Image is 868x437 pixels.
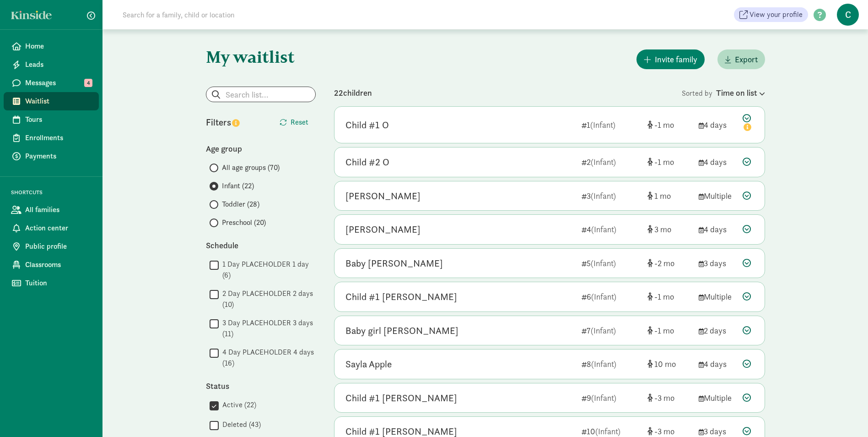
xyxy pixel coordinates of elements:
[25,204,92,215] span: All families
[25,96,92,107] span: Waitlist
[219,288,316,310] label: 2 Day PLACEHOLDER 2 days (10)
[222,217,266,228] span: Preschool (20)
[219,347,316,369] label: 4 Day PLACEHOLDER 4 days (16)
[206,115,261,129] div: Filters
[206,142,316,155] div: Age group
[25,132,92,143] span: Enrollments
[345,357,392,371] div: Sayla Apple
[654,224,671,235] span: 3
[837,4,859,26] span: C
[647,257,691,269] div: [object Object]
[25,41,92,52] span: Home
[25,77,92,88] span: Messages
[4,237,99,256] a: Public profile
[345,118,389,132] div: Child #1 O
[699,156,735,168] div: 4 days
[4,274,99,292] a: Tuition
[699,257,735,269] div: 3 days
[219,399,256,410] label: Active (22)
[647,358,691,370] div: [object Object]
[582,290,640,303] div: 6
[655,53,697,66] span: Invite family
[345,290,457,304] div: Child #1 Pickens
[595,426,620,437] span: (Infant)
[591,258,616,268] span: (Infant)
[334,87,682,99] div: 22 children
[345,256,443,271] div: Baby Calfee
[636,49,705,69] button: Invite family
[582,156,640,168] div: 2
[654,393,674,403] span: -3
[749,9,803,20] span: View your profile
[582,190,640,202] div: 3
[717,49,765,69] button: Export
[222,180,254,191] span: Infant (22)
[591,157,616,167] span: (Infant)
[206,380,316,392] div: Status
[219,419,261,430] label: Deleted (43)
[699,358,735,370] div: 4 days
[219,259,316,281] label: 1 Day PLACEHOLDER 1 day (6)
[206,87,315,102] input: Search list...
[582,223,640,235] div: 4
[25,114,92,125] span: Tours
[647,223,691,235] div: [object Object]
[735,53,758,66] span: Export
[591,325,616,336] span: (Infant)
[345,189,421,203] div: Wendell Morgan
[591,291,616,302] span: (Infant)
[647,324,691,337] div: [object Object]
[591,224,616,235] span: (Infant)
[345,391,457,405] div: Child #1 Schoeneman
[591,359,616,369] span: (Infant)
[582,358,640,370] div: 8
[272,113,316,131] button: Reset
[647,119,691,131] div: [object Object]
[25,223,92,234] span: Action center
[4,37,99,55] a: Home
[4,219,99,237] a: Action center
[4,147,99,165] a: Payments
[4,55,99,74] a: Leads
[4,201,99,219] a: All families
[699,324,735,337] div: 2 days
[291,117,308,128] span: Reset
[654,258,674,268] span: -2
[222,162,280,173] span: All age groups (70)
[699,392,735,404] div: Multiple
[117,5,374,24] input: Search for a family, child or location
[591,393,616,403] span: (Infant)
[647,190,691,202] div: [object Object]
[25,259,92,270] span: Classrooms
[654,426,674,437] span: -3
[734,7,808,22] a: View your profile
[345,323,458,338] div: Baby girl Steven
[699,223,735,235] div: 4 days
[4,74,99,92] a: Messages 4
[582,392,640,404] div: 9
[654,359,676,369] span: 10
[4,129,99,147] a: Enrollments
[4,92,99,110] a: Waitlist
[25,278,92,289] span: Tuition
[682,87,765,99] div: Sorted by
[699,190,735,202] div: Multiple
[591,191,616,201] span: (Infant)
[716,87,765,99] div: Time on list
[647,156,691,168] div: [object Object]
[647,392,691,404] div: [object Object]
[84,79,92,87] span: 4
[654,191,671,201] span: 1
[25,241,92,252] span: Public profile
[699,119,735,131] div: 4 days
[206,48,316,66] h1: My waitlist
[822,393,868,437] iframe: Chat Widget
[654,291,674,302] span: -1
[4,110,99,129] a: Tours
[345,222,421,237] div: Marlowe Clements
[4,256,99,274] a: Classrooms
[25,59,92,70] span: Leads
[582,119,640,131] div: 1
[206,239,316,251] div: Schedule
